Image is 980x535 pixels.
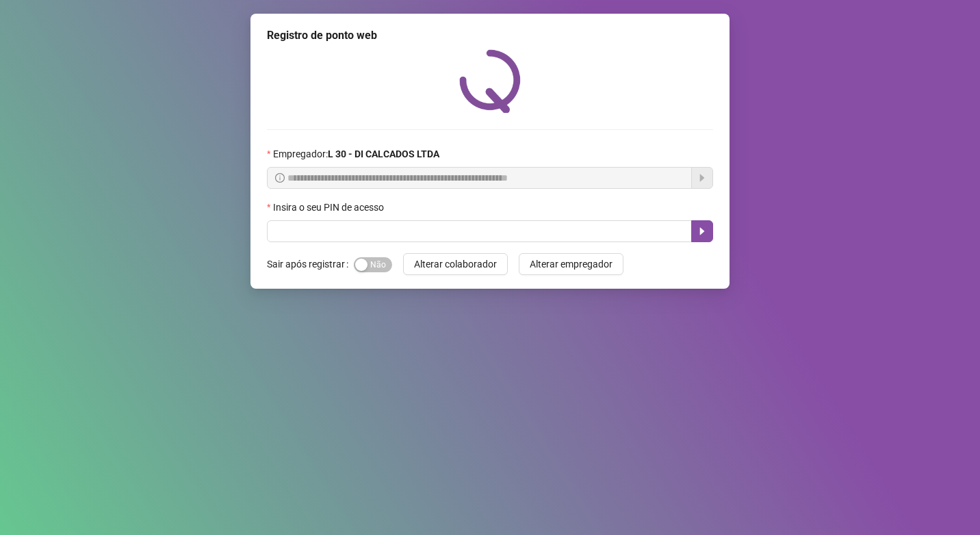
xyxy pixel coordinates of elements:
[459,49,521,113] img: QRPoint
[519,253,623,275] button: Alterar empregador
[697,226,708,237] span: caret-right
[267,200,393,215] label: Insira o seu PIN de acesso
[414,257,497,272] span: Alterar colaborador
[267,27,713,44] div: Registro de ponto web
[273,146,439,161] span: Empregador :
[275,173,285,183] span: info-circle
[403,253,508,275] button: Alterar colaborador
[267,253,354,275] label: Sair após registrar
[328,148,439,159] strong: L 30 - DI CALCADOS LTDA
[530,257,612,272] span: Alterar empregador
